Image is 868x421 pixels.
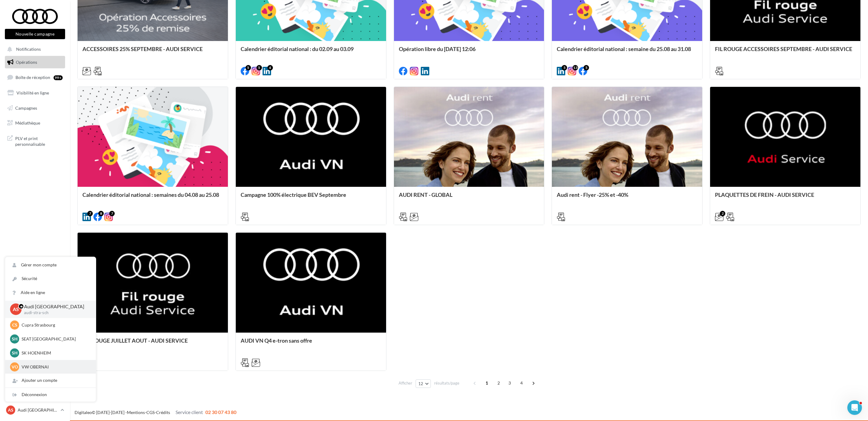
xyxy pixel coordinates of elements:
p: Cupra Strasbourg [22,322,89,328]
a: Campagnes [4,102,66,115]
span: 2 [494,378,504,388]
div: ACCESSOIRES 25% SEPTEMBRE - AUDI SERVICE [82,46,223,58]
div: 5 [256,65,262,70]
span: SH [12,336,18,342]
p: audi-stra-sch [24,310,86,316]
span: © [DATE]-[DATE] - - - [75,410,236,415]
div: 5 [562,65,567,70]
a: Visibilité en ligne [4,87,66,99]
div: 4 [267,65,273,70]
div: 2 [720,211,725,216]
div: FIL ROUGE ACCESSOIRES SEPTEMBRE - AUDI SERVICE [715,46,856,58]
p: SK HOENHEIM [22,350,89,356]
div: AUDI RENT - GLOBAL [399,192,539,204]
div: 5 [584,65,589,70]
a: Digitaleo [75,410,92,415]
a: PLV et print personnalisable [4,132,66,150]
p: Audi [GEOGRAPHIC_DATA] [18,407,58,413]
p: SEAT [GEOGRAPHIC_DATA] [22,336,89,342]
div: 8 [98,211,104,216]
div: 13 [573,65,578,70]
span: 12 [418,381,424,386]
span: AS [8,407,13,413]
span: VO [12,364,18,370]
span: SH [12,350,18,356]
span: Boîte de réception [16,75,50,80]
a: Mentions [127,410,145,415]
div: 99+ [54,75,63,80]
div: Campagne 100% électrique BEV Septembre [241,192,381,204]
a: Sécurité [5,272,96,286]
span: AS [13,306,19,313]
iframe: Intercom live chat [847,400,862,415]
a: Gérer mon compte [5,258,96,272]
a: AS Audi [GEOGRAPHIC_DATA] [5,404,65,416]
span: 1 [482,378,492,388]
div: AUDI VN Q4 e-tron sans offre [241,337,381,350]
div: Ajouter un compte [5,374,96,387]
span: résultats/page [434,380,459,386]
span: Visibilité en ligne [16,90,49,95]
span: Campagnes [15,105,37,110]
span: Afficher [399,380,412,386]
a: Aide en ligne [5,286,96,299]
a: Crédits [156,410,170,415]
span: CS [12,322,17,328]
p: Audi [GEOGRAPHIC_DATA] [24,303,86,310]
button: 12 [416,379,431,388]
div: Calendrier éditorial national : du 02.09 au 03.09 [241,46,381,58]
a: Médiathèque [4,117,66,129]
p: VW OBERNAI [22,364,89,370]
span: 4 [517,378,526,388]
button: Nouvelle campagne [5,29,65,39]
div: Calendrier éditorial national : semaine du 25.08 au 31.08 [557,46,697,58]
span: Médiathèque [15,120,40,125]
span: PLV et print personnalisable [15,134,63,147]
div: PLAQUETTES DE FREIN - AUDI SERVICE [715,192,856,204]
div: 7 [87,211,93,216]
div: FIL ROUGE JUILLET AOUT - AUDI SERVICE [82,337,223,350]
span: Opérations [16,60,37,65]
a: Opérations [4,56,66,69]
span: 02 30 07 43 80 [205,409,236,415]
span: 3 [505,378,514,388]
div: 5 [246,65,251,70]
div: Opération libre du [DATE] 12:06 [399,46,539,58]
span: Service client [176,409,203,415]
div: 7 [109,211,115,216]
span: Notifications [16,47,41,52]
a: Boîte de réception99+ [4,71,66,84]
div: Audi rent - Flyer -25% et -40% [557,192,697,204]
a: CGS [146,410,155,415]
div: Déconnexion [5,388,96,402]
div: Calendrier éditorial national : semaines du 04.08 au 25.08 [82,192,223,204]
